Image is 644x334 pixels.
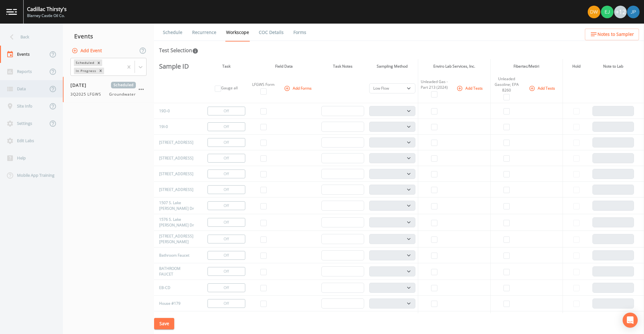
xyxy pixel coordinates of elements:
[367,59,418,74] th: Sampling Method
[418,59,490,74] th: Enviro Lab Services, Inc.
[601,6,614,18] div: Erik Johnson
[627,6,640,18] img: 41241ef155101aa6d92a04480b0d0000
[191,24,217,41] a: Recurrence
[154,103,198,119] td: 19D-0
[154,150,198,166] td: [STREET_ADDRESS]
[493,76,520,93] div: Unleaded Gasoline; EPA 8260
[154,311,198,327] td: Lake Level
[154,280,198,296] td: EB-CD
[587,6,601,18] div: Dean P. Wiltse
[225,24,250,42] a: Workscope
[490,59,563,74] th: Fibertec/Metiri
[154,318,174,330] button: Save
[623,313,638,328] div: Open Intercom Messenger
[192,48,198,54] svg: In this section you'll be able to select the analytical test to run, based on the media type, and...
[208,267,245,276] button: Off
[154,135,198,150] td: [STREET_ADDRESS]
[162,24,183,41] a: Schedule
[159,47,198,54] div: Test Selection
[251,82,276,87] div: LFGWS Form
[70,45,104,57] button: Add Event
[585,29,639,40] button: Notes to Sampler
[597,31,634,38] span: Notes to Sampler
[70,82,91,88] span: [DATE]
[283,83,314,93] button: Add Forms
[601,6,613,18] img: 7a4123bb7fedf39828ca61cb41cf0cd5
[208,218,245,227] button: Off
[154,182,198,198] td: [STREET_ADDRESS]
[292,24,307,41] a: Forms
[208,154,245,163] button: Off
[154,59,198,74] th: Sample ID
[208,107,245,115] button: Off
[74,59,95,66] div: Scheduled
[97,68,104,74] div: Remove In Progress
[109,92,136,97] span: Groundwater
[208,201,245,210] button: Off
[111,82,136,88] span: Scheduled
[208,122,245,131] button: Off
[27,5,67,13] div: Cadillac Thirsty's
[563,59,590,74] th: Hold
[204,59,249,74] th: Task
[154,166,198,182] td: [STREET_ADDRESS]
[588,6,600,18] img: 3d81de52c5f627f6356ce8740c3e6912
[154,231,198,248] td: [STREET_ADDRESS][PERSON_NAME]
[528,83,558,93] button: Add Tests
[154,263,198,280] td: BATHROOM FAUCET
[70,92,105,97] span: 3Q2025 LFGWS
[208,251,245,260] button: Off
[208,235,245,243] button: Off
[614,6,627,18] div: +12
[95,59,102,66] div: Remove Scheduled
[154,296,198,311] td: House #179
[27,13,67,19] div: Blarney Castle Oil Co.
[258,24,285,41] a: COC Details
[221,85,238,91] label: Gauge all
[208,299,245,308] button: Off
[6,9,17,15] img: logo
[421,79,448,90] div: Unleaded Gas - Part 213 (2024)
[319,59,367,74] th: Task Notes
[208,283,245,292] button: Off
[249,59,319,74] th: Field Data
[208,185,245,194] button: Off
[590,59,636,74] th: Note to Lab
[154,119,198,135] td: 19I-0
[63,28,154,44] div: Events
[455,83,485,93] button: Add Tests
[208,170,245,178] button: Off
[154,214,198,231] td: 1576 S. Lake [PERSON_NAME] Dr
[63,77,154,103] a: [DATE]Scheduled3Q2025 LFGWSGroundwater
[154,198,198,214] td: 1507 S. Lake [PERSON_NAME] Dr
[208,138,245,147] button: Off
[154,248,198,263] td: Bathroom Faucet
[74,68,97,74] div: In Progress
